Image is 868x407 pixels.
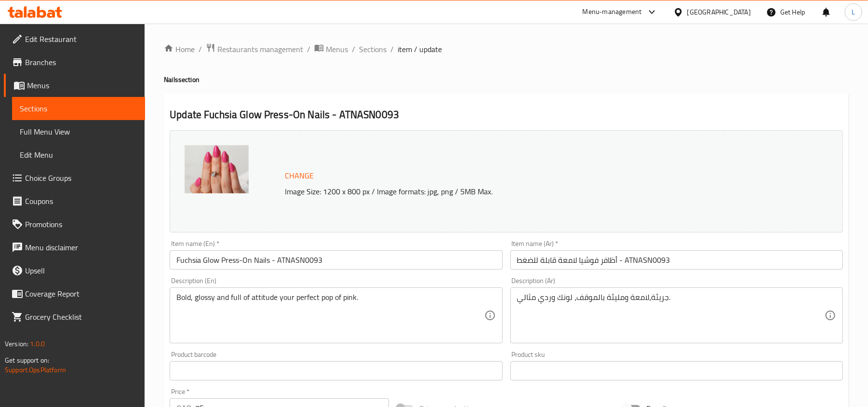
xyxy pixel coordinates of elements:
li: / [352,43,355,55]
a: Edit Restaurant [4,27,145,51]
span: Sections [20,103,137,114]
span: Get support on: [5,354,49,366]
a: Upsell [4,259,145,282]
textarea: Bold, glossy and full of attitude your perfect pop of pink. [176,293,484,339]
a: Menus [314,43,348,55]
img: mmw_638867137850266330 [185,145,249,193]
span: Promotions [25,218,137,230]
a: Sections [12,97,145,120]
span: Branches [25,56,137,68]
a: Choice Groups [4,166,145,190]
input: Please enter product sku [510,361,843,380]
a: Home [164,43,195,55]
li: / [390,43,394,55]
span: Full Menu View [20,126,137,137]
div: Menu-management [583,6,642,18]
p: Image Size: 1200 x 800 px / Image formats: jpg, png / 5MB Max. [281,186,763,197]
span: Edit Menu [20,149,137,161]
li: / [199,43,202,55]
a: Full Menu View [12,120,145,143]
nav: breadcrumb [164,43,849,55]
span: Change [285,169,314,183]
span: Choice Groups [25,172,137,184]
li: / [307,43,310,55]
a: Sections [359,43,387,55]
span: L [852,7,855,17]
textarea: جريئة،لامعة ومليئة بالموقف، لونك وردي مثالي. [517,293,825,339]
a: Branches [4,51,145,74]
a: Restaurants management [206,43,303,55]
span: Coupons [25,195,137,207]
span: item / update [398,43,442,55]
a: Support.OpsPlatform [5,364,66,376]
span: Edit Restaurant [25,33,137,45]
span: Coverage Report [25,288,137,299]
a: Promotions [4,213,145,236]
input: Enter name Ar [510,250,843,270]
a: Menus [4,74,145,97]
h4: Nails section [164,75,849,84]
a: Coupons [4,190,145,213]
h2: Update Fuchsia Glow Press-On Nails - ATNASN0093 [170,108,843,122]
a: Coverage Report [4,282,145,305]
span: Menus [27,80,137,91]
div: [GEOGRAPHIC_DATA] [687,7,751,17]
span: Restaurants management [217,43,303,55]
button: Change [281,166,318,186]
span: 1.0.0 [30,338,45,350]
span: Version: [5,338,28,350]
a: Edit Menu [12,143,145,166]
a: Menu disclaimer [4,236,145,259]
span: Grocery Checklist [25,311,137,323]
input: Enter name En [170,250,502,270]
span: Menus [326,43,348,55]
input: Please enter product barcode [170,361,502,380]
span: Menu disclaimer [25,242,137,253]
span: Upsell [25,265,137,276]
a: Grocery Checklist [4,305,145,328]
